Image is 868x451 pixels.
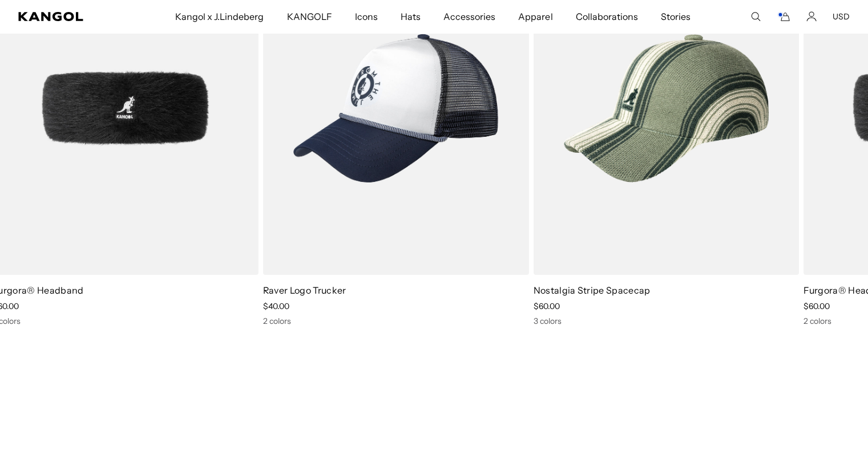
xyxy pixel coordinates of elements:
[263,285,346,296] a: Raver Logo Trucker
[533,301,559,311] span: $60.00
[533,285,650,296] a: Nostalgia Stripe Spacecap
[804,301,830,311] span: $60.00
[263,316,529,326] div: 2 colors
[533,316,799,326] div: 3 colors
[777,11,790,22] button: Cart
[806,11,817,22] a: Account
[750,11,761,22] summary: Search here
[263,301,289,311] span: $40.00
[18,12,115,21] a: Kangol
[833,11,850,22] button: USD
